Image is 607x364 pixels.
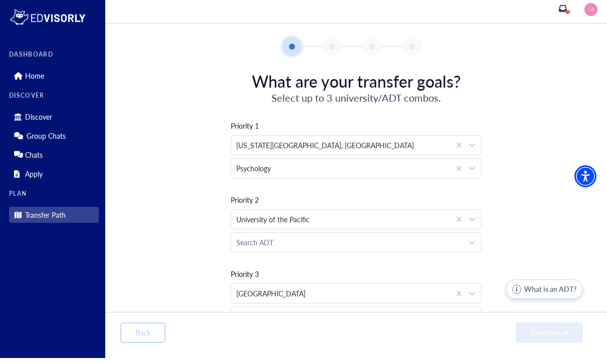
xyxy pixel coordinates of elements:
[9,213,99,229] div: Transfer Path
[25,217,66,225] p: Transfer Path
[506,285,583,305] button: What is an ADT?
[574,171,596,193] div: Accessibility Menu
[9,172,99,188] div: Apply
[567,16,569,21] span: 1
[9,134,99,150] div: Group Chats
[25,176,43,184] p: Apply
[27,138,66,146] p: Group Chats
[9,115,99,131] div: Discover
[252,78,461,97] h4: What are your transfer goals?
[9,98,99,105] label: DISCOVER
[9,57,99,64] label: DASHBOARD
[9,196,99,203] label: PLAN
[559,11,567,19] a: inbox
[9,13,86,33] img: logo
[231,201,482,211] span: Priority 2
[231,275,482,285] span: Priority 3
[9,153,99,169] div: Chats
[271,97,441,111] h6: Select up to 3 university/ADT combos.
[25,119,52,127] p: Discover
[25,157,43,165] p: Chats
[9,74,99,90] div: Home
[25,78,44,86] p: Home
[231,127,482,137] span: Priority 1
